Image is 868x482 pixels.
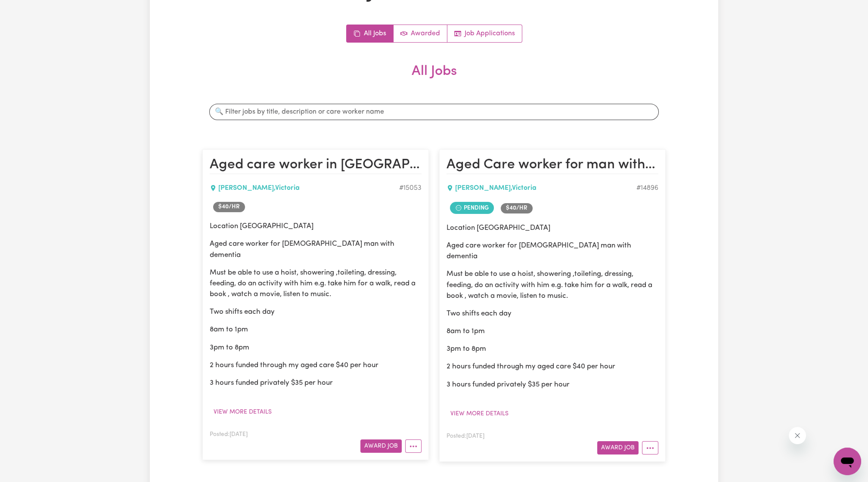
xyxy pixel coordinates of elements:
[210,377,422,388] p: 3 hours funded privately $35 per hour
[446,240,658,262] p: Aged care worker for [DEMOGRAPHIC_DATA] man with dementia
[210,342,422,353] p: 3pm to 8pm
[209,104,659,120] input: 🔍 Filter jobs by title, description or care worker name
[446,157,658,174] h2: Aged Care worker for man with dementia
[210,157,422,174] h2: Aged care worker in Doreen
[210,405,276,419] button: View more details
[347,25,394,42] a: All jobs
[210,221,422,232] p: Location [GEOGRAPHIC_DATA]
[394,25,447,42] a: Active jobs
[210,183,399,193] div: [PERSON_NAME] , Victoria
[210,432,248,437] span: Posted: [DATE]
[213,202,245,212] span: Job rate per hour
[446,326,658,337] p: 8am to 1pm
[447,25,522,42] a: Job applications
[5,6,52,13] span: Need any help?
[597,441,639,454] button: Award Job
[210,360,422,371] p: 2 hours funded through my aged care $40 per hour
[446,343,658,354] p: 3pm to 8pm
[450,202,494,214] span: Job contract pending review by care worker
[636,183,658,193] div: Job ID #14896
[642,441,658,454] button: More options
[360,439,402,453] button: Award Job
[399,183,422,193] div: Job ID #15053
[210,267,422,300] p: Must be able to use a hoist, showering ,toileting, dressing, feeding, do an activity with him e.g...
[834,448,861,475] iframe: Button to launch messaging window
[446,308,658,319] p: Two shifts each day
[210,238,422,260] p: Aged care worker for [DEMOGRAPHIC_DATA] man with dementia
[210,324,422,335] p: 8am to 1pm
[446,222,658,233] p: Location [GEOGRAPHIC_DATA]
[789,427,806,444] iframe: Close message
[202,63,666,93] h2: All Jobs
[501,203,533,213] span: Job rate per hour
[446,183,636,193] div: [PERSON_NAME] , Victoria
[446,407,512,420] button: View more details
[405,439,422,453] button: More options
[446,433,484,439] span: Posted: [DATE]
[210,306,422,317] p: Two shifts each day
[446,361,658,372] p: 2 hours funded through my aged care $40 per hour
[446,269,658,301] p: Must be able to use a hoist, showering ,toileting, dressing, feeding, do an activity with him e.g...
[446,379,658,390] p: 3 hours funded privately $35 per hour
